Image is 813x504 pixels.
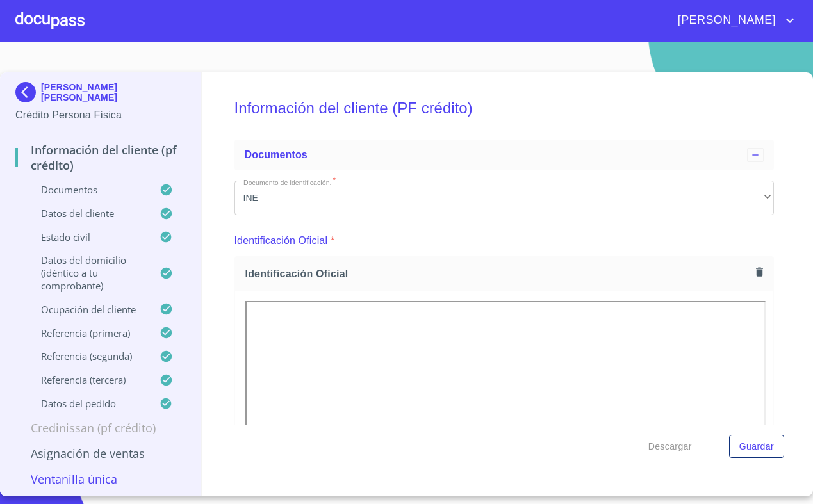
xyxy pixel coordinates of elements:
[15,303,160,316] p: Ocupación del Cliente
[234,181,775,215] div: INE
[15,108,186,123] p: Crédito Persona Física
[15,207,160,220] p: Datos del cliente
[15,183,160,196] p: Documentos
[15,142,186,173] p: Información del cliente (PF crédito)
[668,10,782,31] span: [PERSON_NAME]
[234,82,775,134] h5: Información del cliente (PF crédito)
[15,373,160,386] p: Referencia (tercera)
[15,350,160,362] p: Referencia (segunda)
[245,149,308,160] span: Documentos
[41,82,186,102] p: [PERSON_NAME] [PERSON_NAME]
[234,233,328,248] p: Identificación Oficial
[648,439,692,455] span: Descargar
[15,82,186,108] div: [PERSON_NAME] [PERSON_NAME]
[643,435,697,459] button: Descargar
[729,435,784,459] button: Guardar
[15,254,160,292] p: Datos del domicilio (idéntico a tu comprobante)
[15,327,160,339] p: Referencia (primera)
[15,420,186,435] p: Credinissan (PF crédito)
[15,82,41,102] img: Docupass spot blue
[15,471,186,487] p: Ventanilla única
[245,267,751,280] span: Identificación Oficial
[15,231,160,243] p: Estado Civil
[668,10,798,31] button: account of current user
[15,397,160,410] p: Datos del pedido
[15,446,186,461] p: Asignación de Ventas
[739,439,774,455] span: Guardar
[234,140,775,170] div: Documentos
